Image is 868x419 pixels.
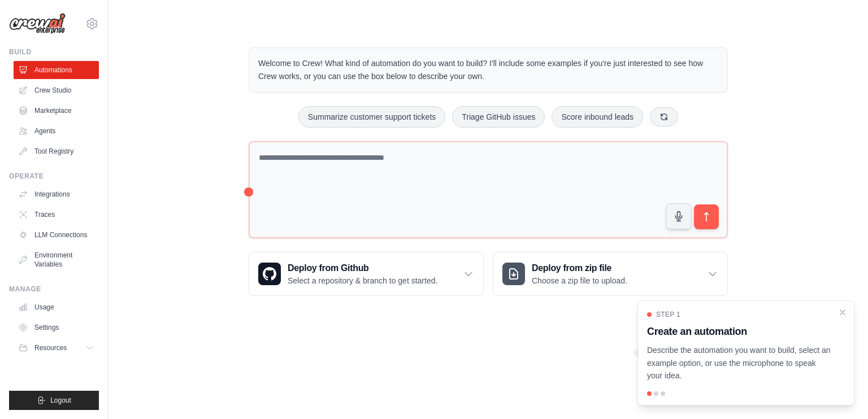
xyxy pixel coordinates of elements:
h3: Create an automation [647,324,831,339]
span: Step 1 [656,310,680,319]
a: Agents [14,122,99,140]
a: Integrations [14,185,99,203]
button: Logout [9,391,99,410]
div: Manage [9,285,99,294]
span: Resources [34,343,67,352]
a: Usage [14,298,99,316]
a: LLM Connections [14,226,99,244]
img: Logo [9,13,66,34]
button: Score inbound leads [552,106,643,128]
h3: Deploy from Github [288,261,437,275]
p: Select a repository & branch to get started. [288,275,437,286]
div: Build [9,47,99,56]
a: Marketplace [14,102,99,120]
button: Summarize customer support tickets [298,106,445,128]
button: Close walkthrough [838,308,847,317]
a: Traces [14,206,99,224]
button: Resources [14,339,99,357]
p: Choose a zip file to upload. [532,275,627,286]
a: Automations [14,61,99,79]
button: Triage GitHub issues [452,106,545,128]
a: Crew Studio [14,81,99,99]
span: Logout [50,396,71,405]
a: Environment Variables [14,246,99,273]
a: Tool Registry [14,142,99,160]
a: Settings [14,318,99,337]
p: Welcome to Crew! What kind of automation do you want to build? I'll include some examples if you'... [258,57,718,83]
div: Operate [9,172,99,181]
p: Describe the automation you want to build, select an example option, or use the microphone to spe... [647,344,831,382]
h3: Deploy from zip file [532,261,627,275]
